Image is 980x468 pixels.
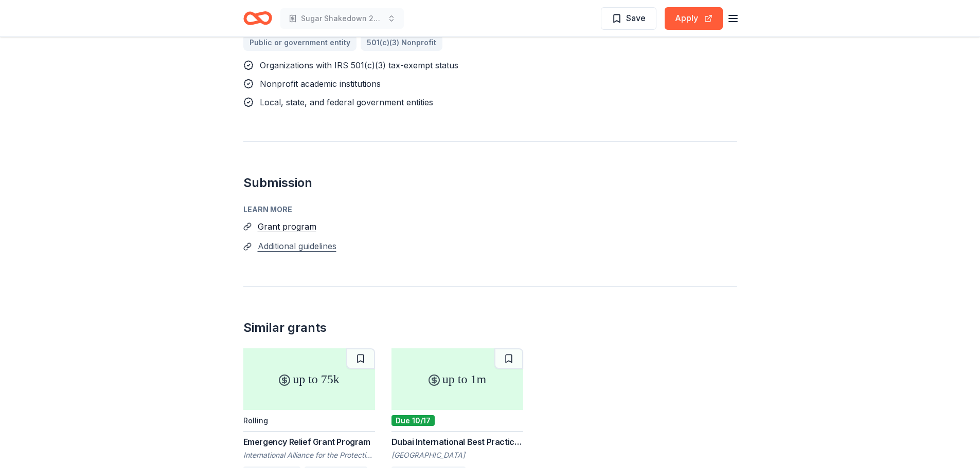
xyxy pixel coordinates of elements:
[301,12,383,25] span: Sugar Shakedown 2024
[243,416,268,425] div: Rolling
[243,320,327,336] div: Similar grants
[367,36,436,49] span: 501(c)(3) Nonprofit
[626,11,646,25] span: Save
[391,450,523,460] div: [GEOGRAPHIC_DATA]
[250,36,350,49] span: Public or government entity
[665,7,723,30] button: Apply
[258,220,316,233] button: Grant program
[361,34,442,51] a: 501(c)(3) Nonprofit
[260,79,381,89] span: Nonprofit academic institutions
[258,239,336,253] button: Additional guidelines
[260,97,433,107] span: Local, state, and federal government entities
[243,450,375,460] div: International Alliance for the Protection of Heritage in Conflict Areas (ALIPH)
[260,60,458,70] span: Organizations with IRS 501(c)(3) tax-exempt status
[391,415,435,426] div: Due 10/17
[243,175,737,191] h2: Submission
[601,7,656,30] button: Save
[391,436,523,448] div: Dubai International Best Practices Award for Sustainable Development
[280,8,404,29] button: Sugar Shakedown 2024
[243,436,375,448] div: Emergency Relief Grant Program
[243,348,375,410] div: up to 75k
[243,6,272,30] a: Home
[243,203,737,216] div: Learn more
[243,34,357,51] a: Public or government entity
[391,348,523,410] div: up to 1m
